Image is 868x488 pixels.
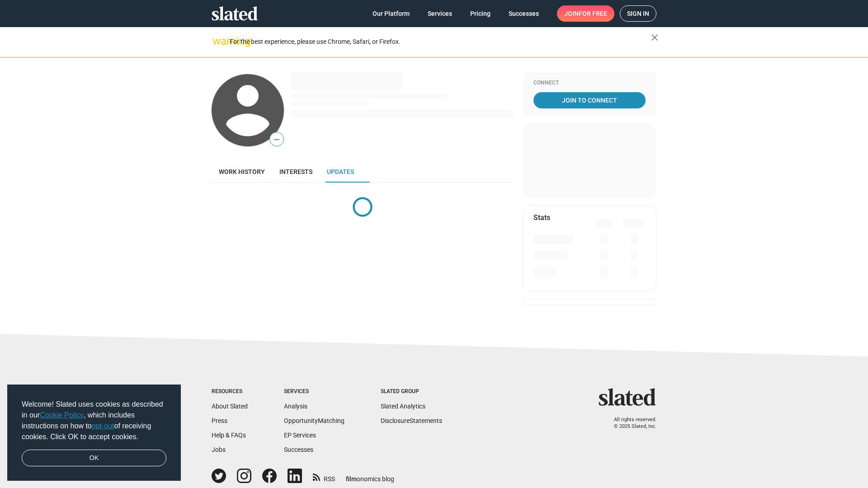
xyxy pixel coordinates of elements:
div: Connect [533,80,646,87]
span: film [346,475,357,483]
a: Successes [501,5,546,22]
span: Services [428,5,452,22]
span: Join To Connect [535,92,644,108]
span: Interests [279,168,312,175]
div: cookieconsent [7,385,181,481]
a: Cookie Policy [40,411,84,419]
span: Join [564,5,607,22]
mat-icon: close [649,32,660,43]
span: for free [579,5,607,22]
a: Successes [284,446,313,453]
a: About Slated [212,403,248,410]
a: opt-out [92,422,114,430]
a: DisclosureStatements [381,417,442,424]
a: Sign in [620,5,656,22]
span: Pricing [470,5,491,22]
a: Slated Analytics [381,403,425,410]
p: All rights reserved. © 2025 Slated, Inc. [604,417,656,430]
a: Services [420,5,459,22]
a: dismiss cookie message [22,450,166,467]
span: Sign in [627,6,649,21]
span: Our Platform [373,5,410,22]
mat-icon: warning [212,36,223,47]
a: RSS [313,469,335,483]
a: Jobs [212,446,226,453]
span: — [270,134,283,145]
a: Pricing [463,5,498,22]
a: Joinfor free [557,5,614,22]
a: OpportunityMatching [284,417,344,424]
span: Welcome! Slated uses cookies as described in our , which includes instructions on how to of recei... [22,399,166,442]
a: Updates [320,161,361,183]
a: filmonomics blog [346,468,394,483]
a: Press [212,417,227,424]
a: Work history [212,161,272,183]
mat-card-title: Stats [533,213,550,222]
div: Resources [212,388,248,395]
a: Analysis [284,403,307,410]
div: For the best experience, please use Chrome, Safari, or Firefox. [230,36,651,48]
span: Work history [219,168,265,175]
span: Successes [509,5,539,22]
a: Join To Connect [533,92,646,108]
a: EP Services [284,432,316,439]
div: Slated Group [381,388,442,395]
span: Updates [327,168,354,175]
div: Services [284,388,344,395]
a: Help & FAQs [212,432,246,439]
a: Interests [272,161,320,183]
a: Our Platform [365,5,417,22]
